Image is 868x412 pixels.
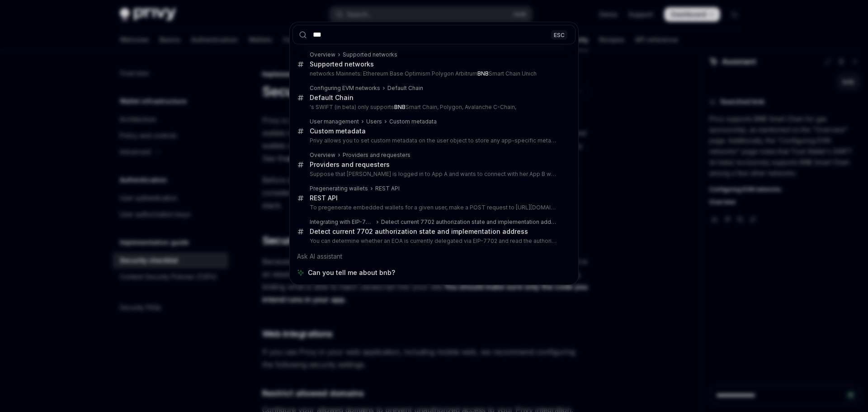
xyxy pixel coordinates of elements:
[389,118,437,125] div: Custom metadata
[310,194,338,202] div: REST API
[343,51,397,58] div: Supported networks
[308,268,395,277] span: Can you tell me about bnb?
[310,118,359,125] div: User management
[394,104,406,110] b: BNB
[366,118,382,125] div: Users
[310,85,380,92] div: Configuring EVM networks
[310,94,354,102] div: Default Chain
[310,170,557,178] p: Suppose that [PERSON_NAME] is logged in to App A and wants to connect with her App B wallet to pr...
[310,161,390,169] div: Providers and requesters
[551,30,567,39] div: ESC
[310,51,335,58] div: Overview
[310,204,557,211] p: To pregenerate embedded wallets for a given user, make a POST request to [URL][DOMAIN_NAME]
[310,104,557,111] p: 's SWIFT (in beta) only supports Smart Chain, Polygon, Avalanche C-Chain,
[477,70,489,77] b: BNB
[292,248,576,265] div: Ask AI assistant
[387,85,423,92] div: Default Chain
[310,60,374,68] div: Supported networks
[310,227,528,236] div: Detect current 7702 authorization state and implementation address
[381,218,557,226] div: Detect current 7702 authorization state and implementation address
[310,237,557,245] p: You can determine whether an EOA is currently delegated via EIP-7702 and read the authorized impleme
[310,152,335,159] div: Overview
[375,185,400,192] div: REST API
[310,127,366,135] div: Custom metadata
[343,152,410,159] div: Providers and requesters
[310,185,368,192] div: Pregenerating wallets
[310,218,374,226] div: Integrating with EIP-7702
[310,137,557,144] p: Privy allows you to set custom metadata on the user object to store any app-specific metadata. This
[310,70,557,77] p: networks Mainnets: Ethereum Base Optimism Polygon Arbitrum Smart Chain Unich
